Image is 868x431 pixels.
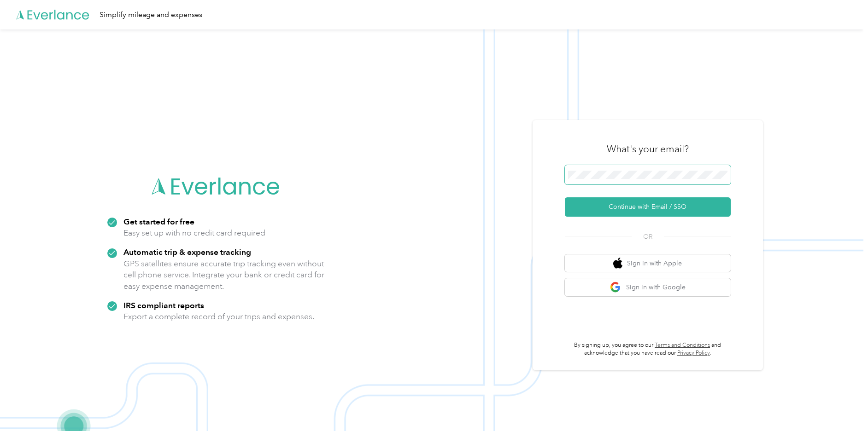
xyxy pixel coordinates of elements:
[565,197,731,217] button: Continue with Email / SSO
[123,247,251,257] strong: Automatic trip & expense tracking
[610,282,622,293] img: google logo
[607,143,689,155] h3: What's your email?
[123,258,325,292] p: GPS satellites ensure accurate trip tracking even without cell phone service. Integrate your bank...
[123,227,265,239] p: Easy set up with no credit card required
[123,217,194,226] strong: Get started for free
[123,300,204,310] strong: IRS compliant reports
[123,311,314,322] p: Export a complete record of your trips and expenses.
[565,254,731,272] button: apple logoSign in with Apple
[677,350,710,356] a: Privacy Policy
[655,342,710,349] a: Terms and Conditions
[613,258,622,269] img: apple logo
[565,341,731,357] p: By signing up, you agree to our and acknowledge that you have read our .
[632,232,664,241] span: OR
[565,278,731,296] button: google logoSign in with Google
[100,9,202,21] div: Simplify mileage and expenses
